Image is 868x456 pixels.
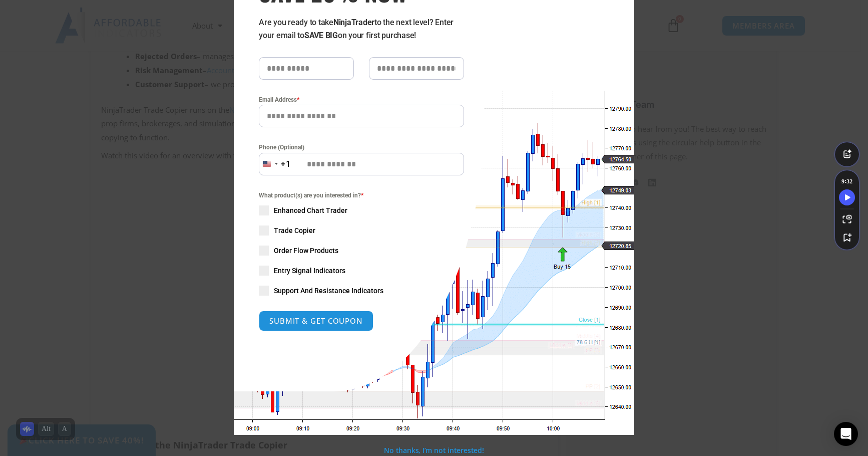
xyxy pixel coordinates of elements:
span: Support And Resistance Indicators [274,286,383,296]
p: Are you ready to take to the next level? Enter your email to on your first purchase! [259,16,464,42]
a: No thanks, I’m not interested! [384,445,484,455]
label: Entry Signal Indicators [259,266,464,276]
label: Trade Copier [259,225,464,236]
label: Email Address [259,95,464,105]
button: Selected country [259,153,291,175]
label: Phone (Optional) [259,142,464,152]
span: Trade Copier [274,225,315,236]
label: Support And Resistance Indicators [259,286,464,296]
div: Open Intercom Messenger [834,422,858,446]
span: What product(s) are you interested in? [259,190,464,200]
label: Enhanced Chart Trader [259,205,464,215]
span: Entry Signal Indicators [274,266,345,276]
strong: SAVE BIG [304,31,338,40]
strong: NinjaTrader [333,18,374,27]
span: Order Flow Products [274,246,338,256]
label: Order Flow Products [259,246,464,256]
span: Enhanced Chart Trader [274,205,347,215]
button: SUBMIT & GET COUPON [259,311,373,331]
div: +1 [281,158,291,171]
